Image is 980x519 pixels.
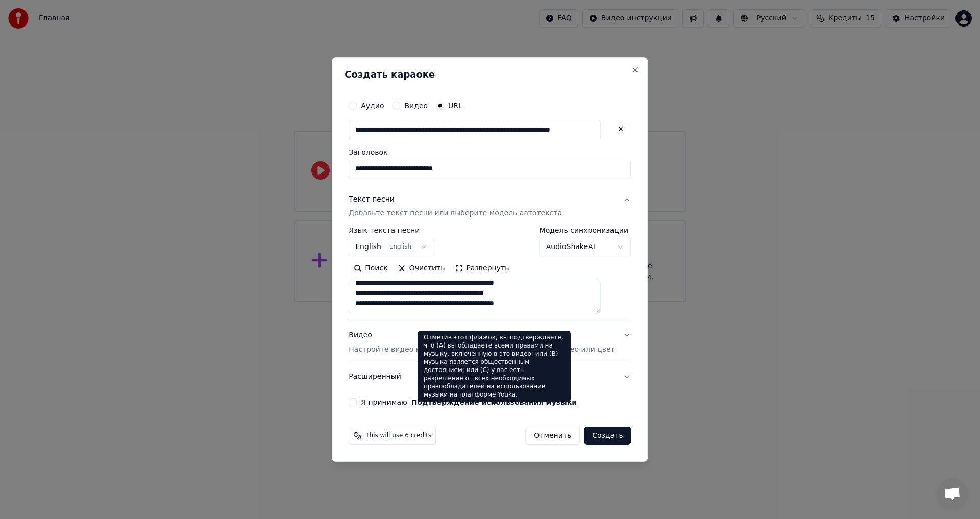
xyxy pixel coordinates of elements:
[349,194,395,205] div: Текст песни
[349,323,631,363] button: ВидеоНастройте видео караоке: используйте изображение, видео или цвет
[349,186,631,227] button: Текст песниДобавьте текст песни или выберите модель автотекста
[349,331,615,355] div: Видео
[393,261,450,277] button: Очистить
[411,399,577,406] button: Я принимаю
[349,227,631,322] div: Текст песниДобавьте текст песни или выберите модель автотекста
[349,363,631,390] button: Расширенный
[349,149,631,156] label: Заголовок
[448,102,462,109] label: URL
[540,227,631,234] label: Модель синхронизации
[361,102,384,109] label: Аудио
[361,399,577,406] label: Я принимаю
[349,261,393,277] button: Поиск
[345,70,635,79] h2: Создать караоке
[584,427,631,445] button: Создать
[349,227,434,234] label: Язык текста песни
[418,331,571,402] div: Отметив этот флажок, вы подтверждаете, что (A) вы обладаете всеми правами на музыку, включенную в...
[450,261,514,277] button: Развернуть
[349,209,562,219] p: Добавьте текст песни или выберите модель автотекста
[349,344,615,355] p: Настройте видео караоке: используйте изображение, видео или цвет
[525,427,580,445] button: Отменить
[365,432,431,440] span: This will use 6 credits
[404,102,428,109] label: Видео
